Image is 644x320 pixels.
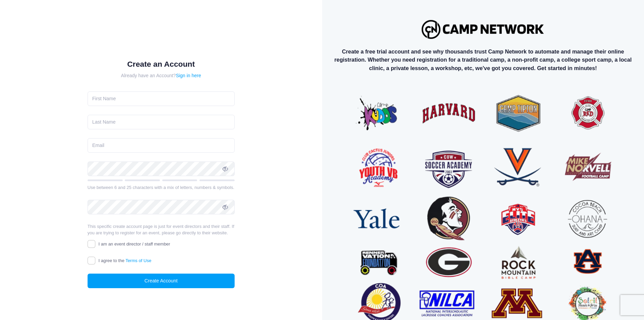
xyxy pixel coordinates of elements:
[88,60,235,69] h1: Create an Account
[419,17,548,42] img: Logo
[98,241,170,247] span: I am an event director / staff member
[125,258,151,263] a: Terms of Use
[88,184,235,191] div: Use between 6 and 25 characters with a mix of letters, numbers & symbols.
[88,72,235,79] div: Already have an Account?
[88,115,235,129] input: Last Name
[98,258,151,263] span: I agree to the
[328,47,639,72] p: Create a free trial account and see why thousands trust Camp Network to automate and manage their...
[88,223,235,236] p: This specific create account page is just for event directors and their staff. If you are trying ...
[88,274,235,288] button: Create Account
[88,91,235,106] input: First Name
[88,240,95,248] input: I am an event director / staff member
[176,73,201,78] a: Sign in here
[88,138,235,153] input: Email
[88,257,95,264] input: I agree to theTerms of Use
